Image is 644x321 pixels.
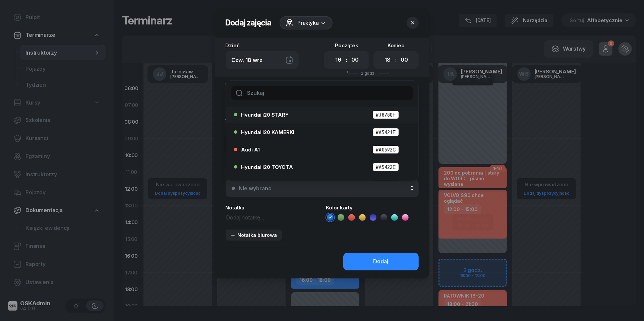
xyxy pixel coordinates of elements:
button: Dodaj [343,253,419,270]
span: Audi A1 [241,147,260,152]
button: Nie wybrano [226,180,419,197]
span: WA5422E [372,163,399,171]
h2: Dodaj zajęcia [226,17,272,28]
span: Hyundai i20 STARY [241,112,289,117]
span: WJ8780F [372,111,399,119]
span: Praktyka [298,19,319,27]
div: Notatka biurowa [230,232,277,238]
div: : [395,56,397,64]
span: Hyundai i20 KAMERKI [241,130,294,135]
span: Hyundai i20 TOYOTA [241,165,293,170]
div: Dodaj [373,257,389,266]
span: WA5421E [372,128,399,136]
span: WA0592G [372,145,399,154]
button: Notatka biurowa [226,230,282,241]
div: : [346,56,347,64]
span: WB4179X [372,180,399,189]
input: Szukaj [231,86,413,100]
div: Nie wybrano [239,186,272,191]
